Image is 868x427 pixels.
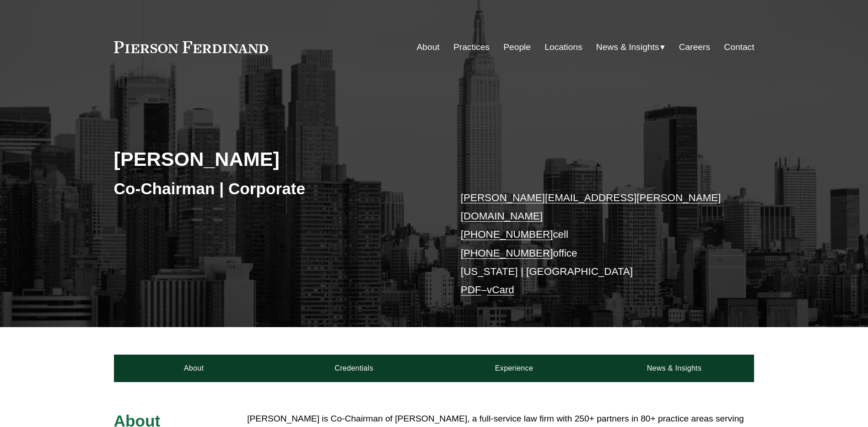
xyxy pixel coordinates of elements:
span: News & Insights [596,39,659,55]
a: vCard [487,284,514,296]
a: Contact [724,38,754,56]
h3: Co-Chairman | Corporate [114,179,434,199]
a: Credentials [274,355,434,382]
p: cell office [US_STATE] | [GEOGRAPHIC_DATA] – [461,189,728,300]
a: About [114,355,274,382]
a: News & Insights [594,355,754,382]
a: About [417,38,440,56]
a: Experience [434,355,594,382]
a: [PHONE_NUMBER] [461,247,553,259]
a: [PERSON_NAME][EMAIL_ADDRESS][PERSON_NAME][DOMAIN_NAME] [461,192,721,222]
a: Practices [453,38,490,56]
a: People [503,38,531,56]
a: Locations [545,38,582,56]
a: [PHONE_NUMBER] [461,229,553,240]
a: Careers [679,38,710,56]
h2: [PERSON_NAME] [114,147,434,171]
a: folder dropdown [596,38,665,56]
a: PDF [461,284,481,296]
